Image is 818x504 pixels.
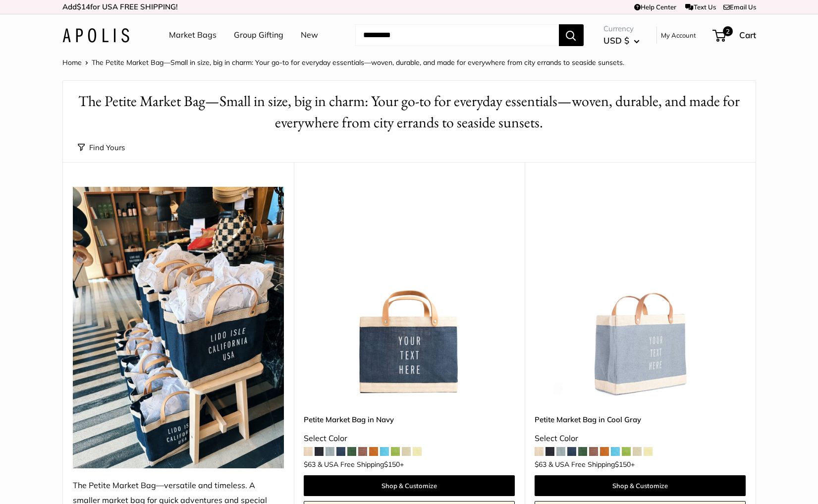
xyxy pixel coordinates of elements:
[304,414,515,425] a: Petite Market Bag in Navy
[685,3,715,11] a: Text Us
[304,431,515,446] div: Select Color
[559,24,584,46] button: Search
[603,35,629,46] span: USD $
[603,33,640,49] button: USD $
[169,28,217,43] a: Market Bags
[384,460,400,469] span: $150
[304,475,515,496] a: Shop & Customize
[661,29,696,41] a: My Account
[73,187,284,468] img: The Petite Market Bag—versatile and timeless. A smaller market bag for quick adventures and speci...
[62,58,82,67] a: Home
[78,91,741,133] h1: The Petite Market Bag—Small in size, big in charm: Your go-to for everyday essentials—woven, dura...
[535,475,746,496] a: Shop & Customize
[535,414,746,425] a: Petite Market Bag in Cool Gray
[304,460,316,469] span: $63
[713,27,756,43] a: 2 Cart
[535,431,746,446] div: Select Color
[722,26,732,36] span: 2
[535,187,746,398] a: Petite Market Bag in Cool GrayPetite Market Bag in Cool Gray
[548,461,635,468] span: & USA Free Shipping +
[318,461,404,468] span: & USA Free Shipping +
[304,187,515,398] img: description_Make it yours with custom text.
[304,187,515,398] a: description_Make it yours with custom text.Petite Market Bag in Navy
[62,56,624,69] nav: Breadcrumb
[78,141,125,155] button: Find Yours
[535,187,746,398] img: Petite Market Bag in Cool Gray
[723,3,756,11] a: Email Us
[62,28,129,43] img: Apolis
[301,28,318,43] a: New
[535,460,546,469] span: $63
[739,30,756,40] span: Cart
[355,24,559,46] input: Search...
[615,460,631,469] span: $150
[234,28,283,43] a: Group Gifting
[92,58,624,67] span: The Petite Market Bag—Small in size, big in charm: Your go-to for everyday essentials—woven, dura...
[603,22,640,36] span: Currency
[77,2,90,11] span: $14
[634,3,676,11] a: Help Center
